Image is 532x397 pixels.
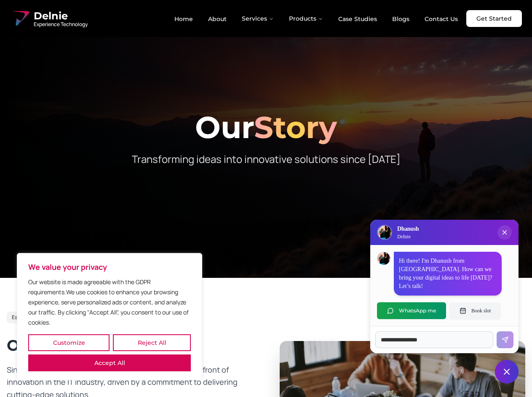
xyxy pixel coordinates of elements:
a: Home [168,12,200,26]
button: WhatsApp me [377,302,446,319]
img: Dhanush [377,252,390,265]
a: Delnie Logo Full [10,8,88,29]
p: Delnie [397,233,419,240]
button: Accept All [28,354,191,371]
p: Our website is made agreeable with the GDPR requirements.We use cookies to enhance your browsing ... [28,277,191,328]
nav: Main [168,10,465,27]
span: Delnie [34,9,88,23]
a: Get Started [466,10,522,27]
button: Customize [28,334,110,351]
a: Case Studies [331,12,384,26]
a: About [201,12,233,26]
button: Book slot [449,302,501,319]
button: Close chat [495,360,519,384]
button: Reject All [113,334,191,351]
h1: Our [7,112,525,142]
button: Services [235,10,281,27]
a: Contact Us [418,12,465,26]
span: Est. 2017 [12,314,32,321]
img: Delnie Logo [378,226,391,239]
p: Hi there! I'm Dhanush from [GEOGRAPHIC_DATA]. How can we bring your digital ideas to life [DATE]?... [399,257,497,290]
span: Experience Technology [34,21,88,28]
h2: Our Journey [7,337,253,354]
p: Transforming ideas into innovative solutions since [DATE] [104,152,428,166]
a: Blogs [385,12,416,26]
button: Close chat popup [497,225,512,240]
p: We value your privacy [28,262,191,272]
button: Products [282,10,330,27]
img: Delnie Logo [10,8,30,29]
span: Story [254,109,337,146]
h3: Dhanush [397,225,419,233]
